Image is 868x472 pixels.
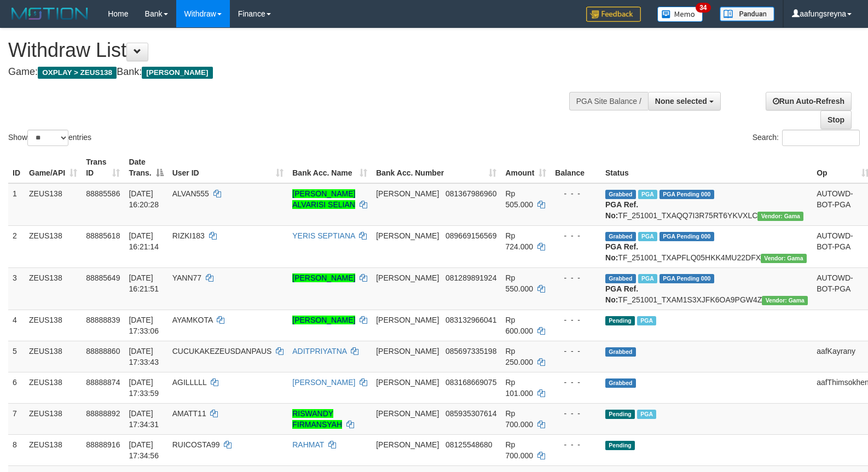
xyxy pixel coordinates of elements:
[376,347,439,356] span: [PERSON_NAME]
[86,189,120,198] span: 88885586
[27,130,68,146] select: Showentries
[820,110,852,129] a: Stop
[505,347,533,366] span: Rp 250.000
[659,232,714,241] span: PGA Pending
[86,316,120,324] span: 88888839
[605,274,636,283] span: Grabbed
[782,130,860,146] input: Search:
[555,230,597,241] div: - - -
[25,152,82,183] th: Game/API: activate to sort column ascending
[655,97,707,106] span: None selected
[129,273,159,293] span: [DATE] 16:21:51
[605,284,638,304] b: PGA Ref. No:
[8,267,25,310] td: 3
[129,440,159,460] span: [DATE] 17:34:56
[637,316,656,325] span: Marked by aafsolysreylen
[601,267,812,310] td: TF_251001_TXAM1S3XJFK6OA9PGW4Z
[445,378,496,387] span: Copy 083168669075 to clipboard
[8,183,25,226] td: 1
[38,67,117,79] span: OXPLAY > ZEUS138
[601,225,812,267] td: TF_251001_TXAPFLQ05HKK4MU22DFX
[761,254,807,263] span: Vendor URL: https://trx31.1velocity.biz
[445,440,493,449] span: Copy 08125548680 to clipboard
[288,152,372,183] th: Bank Acc. Name: activate to sort column ascending
[445,409,496,418] span: Copy 085935307614 to clipboard
[8,39,568,61] h1: Withdraw List
[172,316,213,324] span: AYAMKOTA
[555,188,597,199] div: - - -
[292,347,346,356] a: ADITPRIYATNA
[505,189,533,209] span: Rp 505.000
[445,231,496,240] span: Copy 089669156569 to clipboard
[605,232,636,241] span: Grabbed
[501,152,551,183] th: Amount: activate to sort column ascending
[25,225,82,267] td: ZEUS138
[129,409,159,429] span: [DATE] 17:34:31
[638,274,657,283] span: Marked by aafanarl
[172,378,207,387] span: AGILLLLL
[505,409,533,429] span: Rp 700.000
[445,273,496,282] span: Copy 081289891924 to clipboard
[25,434,82,465] td: ZEUS138
[376,273,439,282] span: [PERSON_NAME]
[292,189,355,209] a: [PERSON_NAME] ALVARISI SELIAN
[445,189,496,198] span: Copy 081367986960 to clipboard
[25,310,82,341] td: ZEUS138
[292,273,355,282] a: [PERSON_NAME]
[638,190,657,199] span: Marked by aafanarl
[648,92,721,110] button: None selected
[8,434,25,465] td: 8
[505,316,533,335] span: Rp 600.000
[292,316,355,324] a: [PERSON_NAME]
[129,231,159,251] span: [DATE] 16:21:14
[505,231,533,251] span: Rp 724.000
[124,152,167,183] th: Date Trans.: activate to sort column descending
[376,440,439,449] span: [PERSON_NAME]
[86,347,120,356] span: 88888860
[372,152,501,183] th: Bank Acc. Number: activate to sort column ascending
[8,5,91,22] img: MOTION_logo.png
[657,7,703,22] img: Button%20Memo.svg
[659,190,714,199] span: PGA Pending
[605,242,638,262] b: PGA Ref. No:
[292,378,355,387] a: [PERSON_NAME]
[555,346,597,357] div: - - -
[8,225,25,267] td: 2
[555,314,597,325] div: - - -
[445,316,496,324] span: Copy 083132966041 to clipboard
[605,190,636,199] span: Grabbed
[605,410,635,419] span: Pending
[505,378,533,398] span: Rp 101.000
[129,378,159,398] span: [DATE] 17:33:59
[86,378,120,387] span: 88888874
[586,7,641,22] img: Feedback.jpg
[142,67,212,79] span: [PERSON_NAME]
[82,152,124,183] th: Trans ID: activate to sort column ascending
[505,440,533,460] span: Rp 700.000
[25,267,82,310] td: ZEUS138
[8,310,25,341] td: 4
[376,189,439,198] span: [PERSON_NAME]
[168,152,288,183] th: User ID: activate to sort column ascending
[25,183,82,226] td: ZEUS138
[129,316,159,335] span: [DATE] 17:33:06
[172,440,220,449] span: RUICOSTA99
[601,152,812,183] th: Status
[25,341,82,372] td: ZEUS138
[86,409,120,418] span: 88888892
[8,372,25,403] td: 6
[8,403,25,434] td: 7
[766,92,852,110] a: Run Auto-Refresh
[555,272,597,283] div: - - -
[292,409,342,429] a: RISWANDY FIRMANSYAH
[172,347,272,356] span: CUCUKAKEZEUSDANPAUS
[757,212,803,221] span: Vendor URL: https://trx31.1velocity.biz
[86,231,120,240] span: 88885618
[637,410,656,419] span: Marked by aafsolysreylen
[696,3,710,13] span: 34
[376,231,439,240] span: [PERSON_NAME]
[376,316,439,324] span: [PERSON_NAME]
[25,372,82,403] td: ZEUS138
[601,183,812,226] td: TF_251001_TXAQQ7I3R75RT6YKVXLC
[605,200,638,220] b: PGA Ref. No:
